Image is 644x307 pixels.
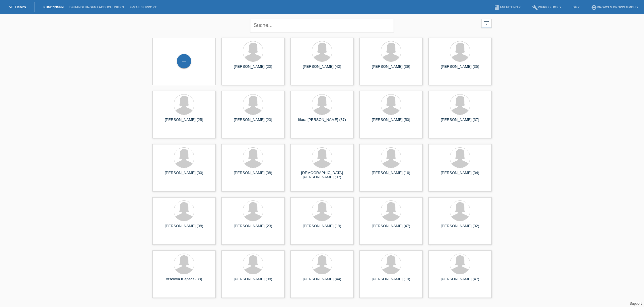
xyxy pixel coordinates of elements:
[630,302,642,306] a: Support
[157,117,211,127] div: [PERSON_NAME] (25)
[157,171,211,180] div: [PERSON_NAME] (30)
[588,5,641,9] a: account_circleBrows & Brows GmbH ▾
[491,5,524,9] a: bookAnleitung ▾
[364,224,418,233] div: [PERSON_NAME] (47)
[364,171,418,180] div: [PERSON_NAME] (16)
[9,5,26,9] a: MF Health
[494,5,500,10] i: book
[226,277,280,286] div: [PERSON_NAME] (38)
[157,224,211,233] div: [PERSON_NAME] (38)
[295,224,349,233] div: [PERSON_NAME] (19)
[226,117,280,127] div: [PERSON_NAME] (23)
[250,19,394,32] input: Suche...
[529,5,564,9] a: buildWerkzeuge ▾
[532,5,538,10] i: build
[295,171,349,180] div: [DEMOGRAPHIC_DATA][PERSON_NAME] (37)
[364,277,418,286] div: [PERSON_NAME] (19)
[127,5,160,9] a: E-Mail Support
[591,5,597,10] i: account_circle
[433,171,487,180] div: [PERSON_NAME] (34)
[177,56,191,66] div: Kund*in hinzufügen
[41,5,66,9] a: Kund*innen
[483,20,490,26] i: filter_list
[570,5,582,9] a: DE ▾
[433,224,487,233] div: [PERSON_NAME] (32)
[157,277,211,286] div: orsoloya Klepacs (38)
[364,64,418,74] div: [PERSON_NAME] (39)
[295,117,349,127] div: Itiara [PERSON_NAME] (37)
[66,5,127,9] a: Behandlungen / Abbuchungen
[226,171,280,180] div: [PERSON_NAME] (38)
[433,64,487,74] div: [PERSON_NAME] (35)
[433,117,487,127] div: [PERSON_NAME] (37)
[364,117,418,127] div: [PERSON_NAME] (50)
[433,277,487,286] div: [PERSON_NAME] (47)
[226,64,280,74] div: [PERSON_NAME] (20)
[295,64,349,74] div: [PERSON_NAME] (42)
[226,224,280,233] div: [PERSON_NAME] (23)
[295,277,349,286] div: [PERSON_NAME] (44)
